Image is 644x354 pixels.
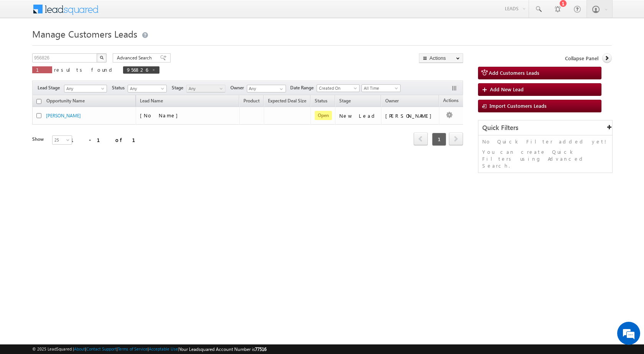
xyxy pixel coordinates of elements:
[186,85,225,92] a: Any
[414,132,428,145] span: prev
[149,346,178,351] a: Acceptable Use
[490,102,547,109] span: Import Customers Leads
[52,135,72,145] a: 25
[361,84,401,92] a: All Time
[46,98,85,104] span: Opportunity Name
[317,84,360,92] a: Created On
[385,112,435,119] div: [PERSON_NAME]
[71,135,145,144] div: 1 - 1 of 1
[127,66,148,73] span: 956826
[64,85,107,92] a: Any
[419,53,463,63] button: Actions
[268,98,306,104] span: Expected Deal Size
[128,85,167,92] a: Any
[243,98,260,104] span: Product
[118,346,148,351] a: Terms of Service
[36,66,48,73] span: 1
[64,85,104,92] span: Any
[136,97,167,107] span: Lead Name
[339,98,351,104] span: Stage
[46,113,81,119] a: [PERSON_NAME]
[439,96,462,106] span: Actions
[179,346,266,352] span: Your Leadsquared Account Number is
[335,97,355,107] a: Stage
[276,85,285,93] a: Show All Items
[32,136,46,143] div: Show
[315,111,332,120] span: Open
[432,133,446,146] span: 1
[317,85,357,92] span: Created On
[86,346,117,351] a: Contact Support
[339,112,378,119] div: New Lead
[54,66,115,73] span: results found
[36,99,41,104] input: Check all records
[172,84,186,91] span: Stage
[482,138,608,145] p: No Quick Filter added yet!
[112,84,128,91] span: Status
[482,148,608,169] p: You can create Quick Filters using Advanced Search.
[43,97,89,107] a: Opportunity Name
[255,346,266,352] span: 77516
[100,56,103,59] img: Search
[449,132,463,145] span: next
[140,112,182,119] span: [No Name]
[385,98,399,104] span: Owner
[489,69,539,76] span: Add Customers Leads
[38,84,63,91] span: Lead Stage
[490,86,524,92] span: Add New Lead
[53,137,73,143] span: 25
[128,85,164,92] span: Any
[32,346,266,353] span: © 2025 LeadSquared | | | | |
[247,85,286,92] input: Type to Search
[565,55,598,62] span: Collapse Panel
[362,85,398,92] span: All Time
[414,133,428,145] a: prev
[478,120,612,135] div: Quick Filters
[32,28,137,40] span: Manage Customers Leads
[449,133,463,145] a: next
[311,97,331,107] a: Status
[117,54,154,61] span: Advanced Search
[230,84,247,91] span: Owner
[74,346,85,351] a: About
[187,85,223,92] span: Any
[264,97,310,107] a: Expected Deal Size
[290,84,317,91] span: Date Range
